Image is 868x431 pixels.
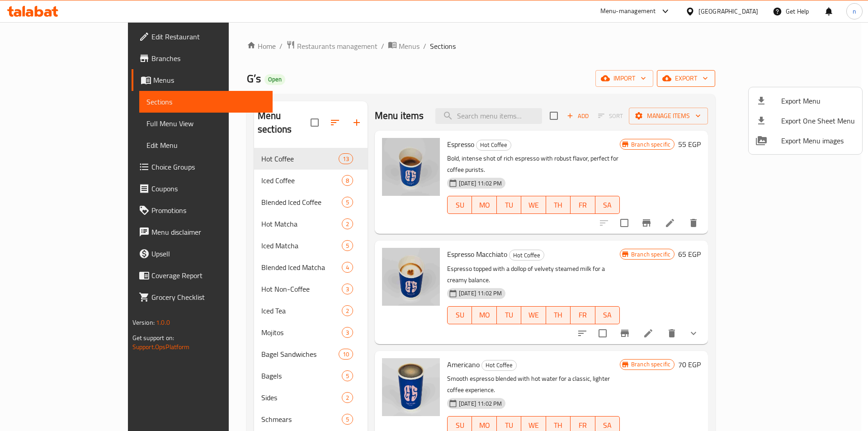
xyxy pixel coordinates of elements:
[749,111,862,131] li: Export one sheet menu items
[781,135,855,146] span: Export Menu images
[781,115,855,126] span: Export One Sheet Menu
[749,131,862,151] li: Export Menu images
[749,91,862,111] li: Export menu items
[781,95,855,106] span: Export Menu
